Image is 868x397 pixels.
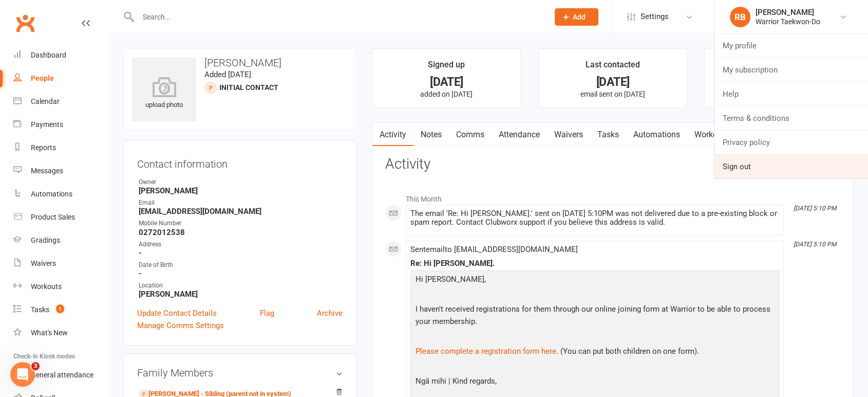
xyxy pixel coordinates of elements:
time: Added [DATE] [204,70,251,79]
div: Reports [31,143,56,152]
div: [PERSON_NAME] [756,8,820,17]
div: [DATE] [548,77,678,87]
div: Messages [31,167,63,175]
div: Calendar [31,97,60,105]
strong: [PERSON_NAME] [139,186,343,195]
span: Add [573,13,586,21]
a: Product Sales [13,206,108,229]
div: Warrior Taekwon-Do [756,17,820,26]
a: Terms & conditions [714,106,868,130]
p: Hi [PERSON_NAME], [413,273,777,288]
a: Archive [317,307,343,319]
li: This Month [385,188,840,205]
a: People [13,67,108,90]
h3: [PERSON_NAME] [132,57,348,68]
p: Ngā mihi | Kind regards, [413,375,777,390]
a: Tasks [590,123,626,147]
div: Owner [139,177,343,187]
a: Clubworx [12,10,38,36]
div: Waivers [31,259,56,267]
p: added on [DATE] [382,90,512,98]
strong: [PERSON_NAME] [139,290,343,299]
strong: - [139,248,343,258]
a: Reports [13,136,108,159]
a: My profile [714,34,868,58]
div: upload photo [132,77,196,111]
button: Add [555,8,598,26]
span: 3 [31,362,40,370]
strong: - [139,269,343,278]
a: Manage Comms Settings [137,319,224,332]
a: Dashboard [13,44,108,67]
div: RB [730,7,750,27]
div: Payments [31,120,63,129]
a: Please complete a registration form here [416,347,556,356]
a: My subscription [714,58,868,82]
span: 1 [56,304,64,313]
div: Date of Birth [139,260,343,270]
div: Last contacted [586,58,640,77]
div: Location [139,281,343,291]
a: Update Contact Details [137,307,217,319]
a: Gradings [13,229,108,252]
i: [DATE] 5:10 PM [794,241,836,248]
a: Flag [260,307,274,319]
a: Automations [626,123,687,147]
div: Address [139,240,343,249]
h3: Contact information [137,154,343,170]
p: . (You can put both children on one form). [413,345,777,360]
div: Automations [31,190,72,198]
span: Settings [640,5,669,28]
div: Tasks [31,305,49,314]
a: General attendance kiosk mode [13,364,108,387]
iframe: Intercom live chat [10,362,35,387]
div: Dashboard [31,51,66,59]
div: General attendance [31,371,93,379]
div: [DATE] [382,77,512,87]
a: Attendance [492,123,547,147]
a: Workouts [687,123,736,147]
p: email sent on [DATE] [548,90,678,98]
div: Email [139,198,343,208]
a: Activity [372,123,413,147]
div: Product Sales [31,213,75,221]
input: Search... [135,10,541,24]
a: Waivers [13,252,108,275]
strong: 0272012538 [139,228,343,237]
div: What's New [31,329,68,337]
span: Initial Contact [219,83,278,92]
a: Messages [13,159,108,183]
a: Privacy policy [714,131,868,154]
a: Calendar [13,90,108,113]
a: Comms [449,123,492,147]
a: Workouts [13,275,108,298]
a: What's New [13,321,108,345]
div: People [31,74,54,82]
a: Automations [13,183,108,206]
h3: Activity [385,156,840,172]
strong: [EMAIL_ADDRESS][DOMAIN_NAME] [139,207,343,216]
span: Sent email to [EMAIL_ADDRESS][DOMAIN_NAME] [410,245,578,254]
div: Signed up [428,58,465,77]
p: I haven't received registrations for them through our online joining form at Warrior to be able t... [413,303,777,330]
a: Help [714,82,868,106]
a: Waivers [547,123,590,147]
a: Payments [13,113,108,136]
div: Re: Hi [PERSON_NAME]. [410,259,779,268]
i: [DATE] 5:10 PM [794,205,836,212]
div: Mobile Number [139,219,343,228]
div: Gradings [31,236,60,244]
a: Tasks 1 [13,298,108,321]
a: Notes [413,123,449,147]
div: The email 'Re: Hi [PERSON_NAME].' sent on [DATE] 5:10PM was not delivered due to a pre-existing b... [410,209,779,227]
div: Workouts [31,282,62,291]
h3: Family Members [137,367,343,378]
a: Sign out [714,155,868,178]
